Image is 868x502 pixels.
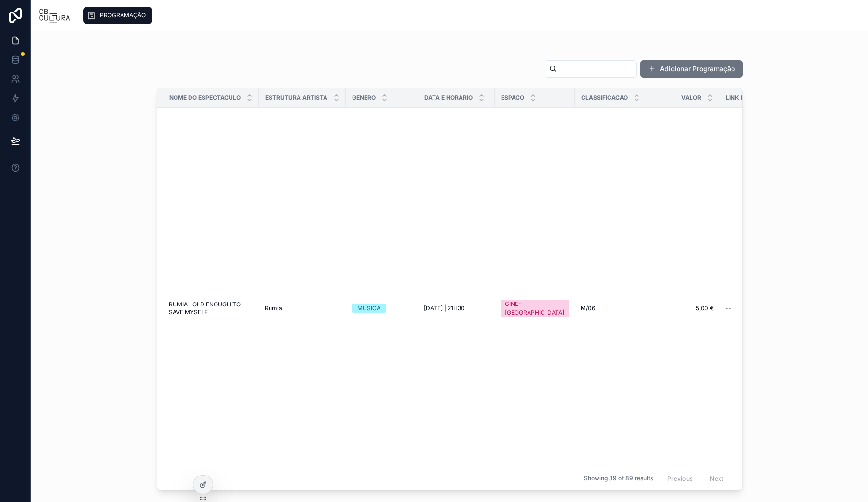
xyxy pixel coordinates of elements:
span: [DATE] | 21H30 [424,304,465,312]
div: CINE-[GEOGRAPHIC_DATA] [505,300,564,317]
a: PROGRAMAÇÃO [83,7,152,24]
a: RUMIA | OLD ENOUGH TO SAVE MYSELF [169,301,253,316]
span: Nome Do Espectaculo [169,94,241,102]
a: 5,00 € [653,304,714,312]
span: Rumia [265,304,282,312]
a: MÚSICA [352,304,412,313]
span: Valor [681,94,701,102]
span: M/06 [581,304,595,312]
img: App logo [39,8,71,23]
div: MÚSICA [357,304,380,313]
a: Rumia [265,304,340,312]
span: Link Bilheteira [726,94,774,102]
span: Showing 89 of 89 results [584,475,653,483]
a: M/06 [581,304,641,312]
span: Classificacao [581,94,628,102]
div: scrollable content [79,5,860,26]
span: Estrutura Artista [265,94,327,102]
button: Adicionar Programação [640,60,743,78]
a: CINE-[GEOGRAPHIC_DATA] [501,300,569,317]
a: [DATE] | 21H30 [424,304,489,312]
span: Data E Horario [424,94,473,102]
span: PROGRAMAÇÃO [100,12,146,19]
span: -- [725,304,731,312]
span: Genero [352,94,376,102]
a: -- [725,304,812,312]
span: Espaco [501,94,524,102]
